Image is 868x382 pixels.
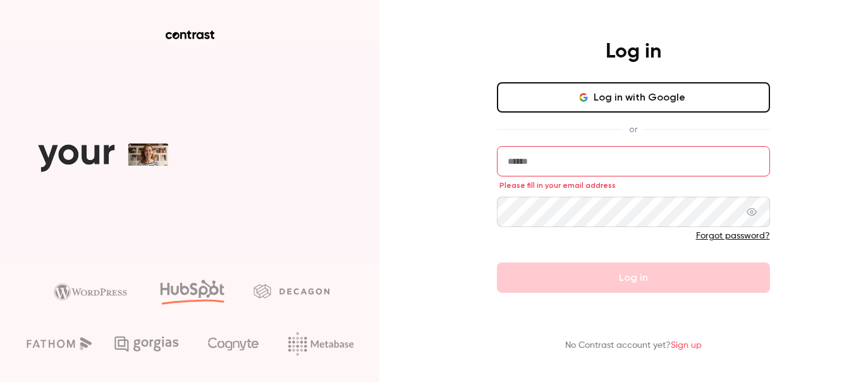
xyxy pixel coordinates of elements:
img: decagon [254,284,329,298]
p: No Contrast account yet? [565,339,702,352]
h4: Log in [606,39,661,65]
span: Please fill in your email address [499,180,616,190]
button: Log in with Google [497,82,770,113]
span: or [623,123,644,136]
a: Forgot password? [696,231,770,240]
a: Sign up [671,341,702,350]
